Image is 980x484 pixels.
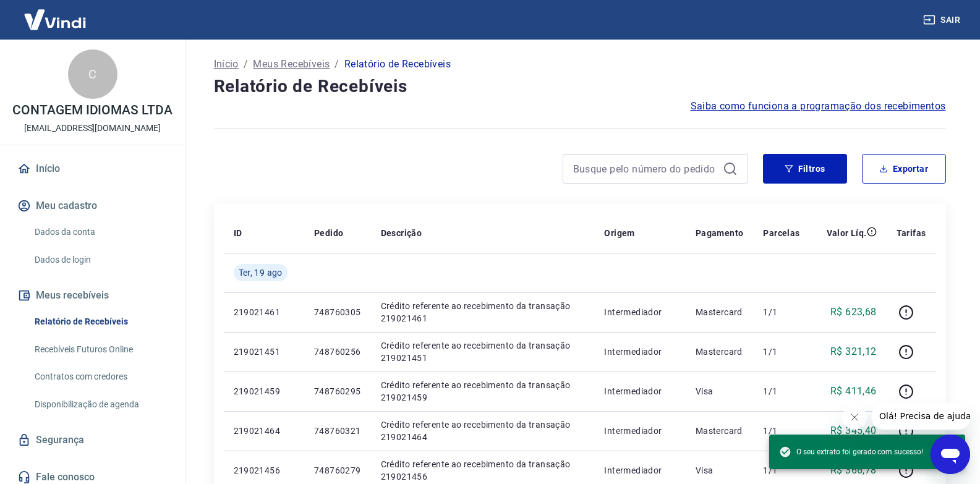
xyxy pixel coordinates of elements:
p: Intermediador [604,346,675,358]
a: Dados da conta [30,219,170,245]
iframe: Mensagem da empresa [872,402,970,430]
p: 1/1 [763,464,799,477]
p: Origem [604,227,634,239]
p: Visa [696,464,744,477]
iframe: Fechar mensagem [842,405,867,430]
p: [EMAIL_ADDRESS][DOMAIN_NAME] [24,122,161,135]
p: 219021461 [234,306,294,318]
p: Intermediador [604,425,675,437]
p: 1/1 [763,306,799,318]
button: Exportar [862,154,946,184]
img: Vindi [15,1,95,38]
p: 1/1 [763,425,799,437]
p: R$ 321,12 [830,344,877,359]
a: Segurança [15,427,170,454]
span: Olá! Precisa de ajuda? [7,9,104,19]
a: Recebíveis Futuros Online [30,337,170,362]
p: Parcelas [763,227,799,239]
a: Início [15,155,170,182]
p: 1/1 [763,346,799,358]
p: Intermediador [604,385,675,397]
p: ID [234,227,242,239]
p: Crédito referente ao recebimento da transação 219021451 [381,339,585,364]
p: Pagamento [696,227,744,239]
p: Crédito referente ao recebimento da transação 219021464 [381,418,585,443]
iframe: Botão para abrir a janela de mensagens [931,435,970,474]
p: 219021459 [234,385,294,397]
p: Pedido [314,227,343,239]
p: 748760256 [314,346,361,358]
p: Crédito referente ao recebimento da transação 219021456 [381,458,585,483]
button: Meu cadastro [15,192,170,219]
p: 748760321 [314,425,361,437]
div: C [68,49,117,99]
p: Intermediador [604,306,675,318]
p: R$ 411,46 [830,384,877,399]
p: Mastercard [696,306,744,318]
p: 748760295 [314,385,361,397]
p: R$ 623,68 [830,305,877,320]
p: 1/1 [763,385,799,397]
p: Relatório de Recebíveis [344,57,451,72]
p: R$ 366,78 [830,463,877,478]
a: Meus Recebíveis [253,57,330,72]
p: 748760279 [314,464,361,477]
button: Filtros [763,154,847,184]
p: / [334,57,339,72]
a: Dados de login [30,247,170,273]
p: Tarifas [897,227,926,239]
span: Ter, 19 ago [239,266,283,279]
button: Sair [921,9,965,32]
p: Crédito referente ao recebimento da transação 219021461 [381,300,585,325]
p: 219021451 [234,346,294,358]
a: Contratos com credores [30,364,170,389]
p: R$ 345,40 [830,423,877,438]
p: CONTAGEM IDIOMAS LTDA [12,104,173,117]
p: Visa [696,385,744,397]
p: Valor Líq. [827,227,867,239]
p: 219021456 [234,464,294,477]
a: Início [214,57,239,72]
p: Descrição [381,227,422,239]
span: O seu extrato foi gerado com sucesso! [779,446,923,458]
p: Mastercard [696,425,744,437]
p: Mastercard [696,346,744,358]
a: Relatório de Recebíveis [30,309,170,334]
a: Disponibilização de agenda [30,392,170,417]
input: Busque pelo número do pedido [573,159,718,178]
a: Saiba como funciona a programação dos recebimentos [691,99,946,114]
p: 748760305 [314,306,361,318]
h4: Relatório de Recebíveis [214,74,946,99]
p: Intermediador [604,464,675,477]
p: Crédito referente ao recebimento da transação 219021459 [381,379,585,404]
p: 219021464 [234,425,294,437]
button: Meus recebíveis [15,282,170,309]
p: / [244,57,248,72]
